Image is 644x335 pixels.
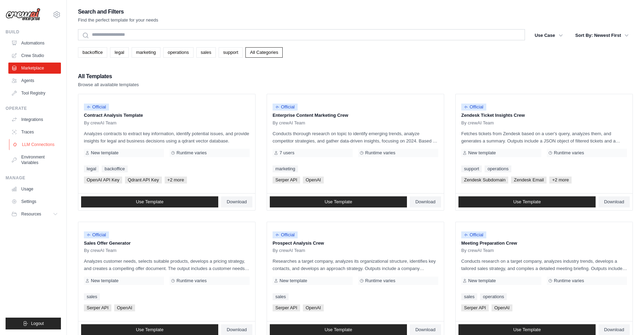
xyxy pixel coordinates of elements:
span: By crewAI Team [273,120,305,126]
p: Zendesk Ticket Insights Crew [461,112,627,119]
span: Official [84,231,109,238]
a: backoffice [102,165,127,172]
h2: All Templates [78,72,139,81]
span: Runtime varies [365,150,395,156]
span: Zendesk Email [511,177,547,183]
a: Traces [8,126,61,138]
a: sales [461,293,477,300]
span: Official [273,231,298,238]
p: Prospect Analysis Crew [273,240,438,247]
a: Environment Variables [8,152,61,168]
button: Sort By: Newest First [571,29,633,42]
span: Qdrant API Key [125,177,162,183]
span: By crewAI Team [84,248,117,253]
a: legal [84,165,99,172]
a: sales [196,47,216,58]
span: New template [91,150,118,156]
a: Tool Registry [8,88,61,99]
span: By crewAI Team [84,120,117,126]
span: +2 more [165,177,187,183]
a: Integrations [8,114,61,125]
a: operations [480,293,507,300]
p: Conducts thorough research on topic to identify emerging trends, analyze competitor strategies, a... [273,130,438,145]
a: Use Template [81,196,218,207]
span: Official [84,104,109,111]
span: Download [227,199,247,205]
a: support [461,165,482,172]
span: Zendesk Subdomain [461,177,508,183]
a: Agents [8,75,61,86]
span: Runtime varies [554,150,584,156]
p: Enterprise Content Marketing Crew [273,112,438,119]
p: Sales Offer Generator [84,240,250,247]
span: Official [461,104,486,111]
a: LLM Connections [9,139,62,150]
a: Settings [8,196,61,207]
span: Use Template [136,327,163,333]
span: Download [604,327,624,333]
span: By crewAI Team [461,248,494,253]
p: Fetches tickets from Zendesk based on a user's query, analyzes them, and generates a summary. Out... [461,130,627,145]
a: legal [110,47,128,58]
span: New template [468,150,496,156]
div: Operate [6,106,61,111]
span: New template [280,278,307,284]
p: Analyzes customer needs, selects suitable products, develops a pricing strategy, and creates a co... [84,258,250,272]
p: Browse all available templates [78,81,139,88]
span: By crewAI Team [461,120,494,126]
span: OpenAI [303,177,324,183]
h2: Search and Filters [78,7,158,17]
div: Manage [6,175,61,181]
a: operations [485,165,511,172]
button: Use Case [531,29,567,42]
span: OpenAI [303,304,324,311]
a: support [219,47,243,58]
a: All Categories [245,47,283,58]
a: Download [598,196,630,207]
span: Official [273,104,298,111]
a: sales [84,293,100,300]
span: Download [415,327,435,333]
span: 7 users [280,150,294,156]
span: Runtime varies [365,278,395,284]
a: Marketplace [8,63,61,74]
a: Usage [8,183,61,195]
span: New template [468,278,496,284]
span: Serper API [273,177,300,183]
span: Use Template [513,199,541,205]
p: Find the perfect template for your needs [78,17,158,24]
img: Logo [6,8,40,21]
a: sales [273,293,289,300]
span: +2 more [549,177,572,183]
button: Resources [8,209,61,220]
a: backoffice [78,47,107,58]
span: OpenAI [114,304,135,311]
span: Logout [31,321,44,326]
button: Logout [6,318,61,329]
a: marketing [132,47,160,58]
span: By crewAI Team [273,248,305,253]
a: Use Template [270,196,407,207]
span: Use Template [513,327,541,333]
span: Use Template [324,327,352,333]
span: Use Template [136,199,163,205]
span: Runtime varies [554,278,584,284]
div: Build [6,29,61,35]
span: Serper API [84,304,111,311]
span: Use Template [324,199,352,205]
a: marketing [273,165,298,172]
span: Official [461,231,486,238]
a: Use Template [458,196,596,207]
p: Meeting Preparation Crew [461,240,627,247]
a: Download [410,196,441,207]
a: Download [221,196,252,207]
span: New template [91,278,118,284]
span: Download [604,199,624,205]
span: Download [227,327,247,333]
p: Researches a target company, analyzes its organizational structure, identifies key contacts, and ... [273,258,438,272]
span: Download [415,199,435,205]
p: Analyzes contracts to extract key information, identify potential issues, and provide insights fo... [84,130,250,145]
span: Serper API [273,304,300,311]
span: OpenAI [492,304,512,311]
p: Conducts research on a target company, analyzes industry trends, develops a tailored sales strate... [461,258,627,272]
